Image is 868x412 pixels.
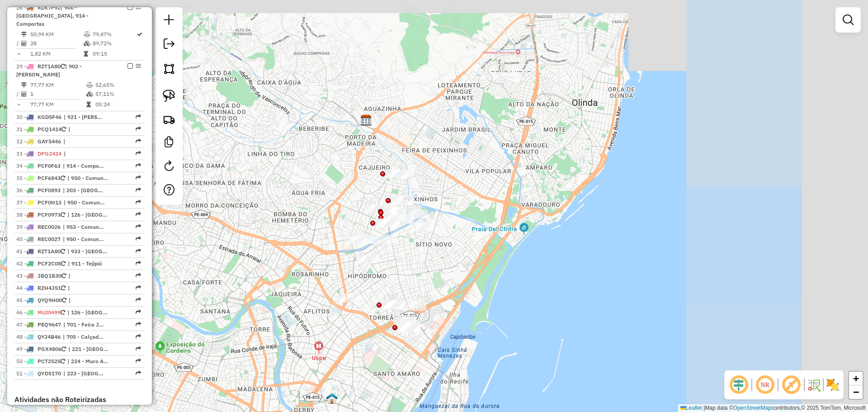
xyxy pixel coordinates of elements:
[63,333,104,341] span: 705 - Calçadão Porto de Galinhas
[136,358,141,364] em: Rota exportada
[38,346,61,352] span: PGX4806
[383,207,406,216] div: Atividade não roteirizada - JOEL SEBASTIAO BANDIM DE VASCONCELOS
[16,162,61,169] span: 34 -
[16,309,65,316] span: 46 -
[84,41,90,46] i: % de utilização da cubagem
[38,162,61,169] span: PCF0F63
[807,378,821,392] img: Fluxo de ruas
[67,174,109,182] span: 950 - Comunidade Quilombola
[849,385,863,399] a: Zoom out
[351,234,373,243] div: Atividade não roteirizada - TABACARIA ARRUDA
[38,211,61,218] span: PCF0973
[136,163,141,168] em: Rota exportada
[356,254,378,263] div: Atividade não roteirizada - MARIA DAS GRACAS FIDELIS DE ARAUJO 38679
[16,150,61,157] span: 33 -
[84,32,90,37] i: % de utilização do peso
[136,138,141,144] em: Rota exportada
[61,212,65,218] i: Veículo já utilizado nesta sessão
[136,260,141,266] em: Rota exportada
[136,126,141,132] em: Rota exportada
[16,333,61,340] span: 48 -
[16,346,66,352] span: 49 -
[38,175,61,181] span: PCF6843
[386,169,408,178] div: Atividade não roteirizada - CLARA GABRIELLA
[136,248,141,254] em: Rota exportada
[67,308,109,317] span: 126 - Barra de Jangada
[38,150,61,157] span: DPG2424
[63,162,104,170] span: 914 - Comportas
[95,90,141,99] td: 57,11%
[364,204,387,213] div: Atividade não roteirizada - RENATHA DANIELLE ALVES DE MELO
[16,49,21,58] td: =
[30,49,83,58] td: 1,82 KM
[61,285,66,291] i: Veículo já utilizado nesta sessão
[394,317,416,327] div: Atividade não roteirizada - SEBASTIaO DEODATO
[678,404,868,412] div: Map data © contributors,© 2025 TomTom, Microsoft
[326,393,338,404] img: Recife
[67,211,109,219] span: 126 - Barra de Jangada
[16,358,65,365] span: 50 -
[38,333,61,340] span: QYJ4B46
[136,285,141,290] em: Rota exportada
[839,11,857,29] a: Exibir filtros
[30,39,83,48] td: 28
[86,82,93,88] i: % de utilização do peso
[95,81,141,90] td: 52,65%
[63,137,105,146] span: |
[92,39,136,48] td: 89,72%
[136,63,141,69] em: Opções
[92,49,136,58] td: 09:15
[397,322,420,331] div: Atividade não roteirizada - THAINA HARLEN
[384,213,406,222] div: Atividade não roteirizada - CARLOS ALBERTO DO NASCIMENTO
[405,209,428,218] div: Atividade não roteirizada - THAIS MARIA SILVA DE OLIVEIRA OLIVEIRA
[62,298,66,303] i: Veículo já utilizado nesta sessão
[127,5,133,10] em: Finalizar rota
[61,64,65,69] i: Veículo já utilizado nesta sessão
[38,370,61,377] span: QYD5170
[136,346,141,351] em: Rota exportada
[16,39,21,48] td: /
[136,224,141,229] em: Rota exportada
[136,5,141,10] em: Opções
[64,199,105,207] span: 950 - Comunidade Quilombola
[136,151,141,156] em: Rota exportada
[16,297,66,303] span: 45 -
[136,273,141,278] em: Rota exportada
[30,30,83,39] td: 50,99 KM
[38,297,62,303] span: QYQ9H00
[84,51,88,57] i: Tempo total em rota
[344,236,367,245] div: Atividade não roteirizada - MERCEARIA ODILON
[61,310,65,315] i: Veículo já utilizado nesta sessão
[127,63,133,69] em: Finalizar rota
[703,405,705,411] span: |
[61,249,65,254] i: Veículo já utilizado nesta sessão
[728,374,750,396] span: Ocultar deslocamento
[16,223,61,230] span: 39 -
[67,357,109,365] span: 224 - Muro Alto/Cupe, 705 - Calçadão Porto de Galinhas
[92,30,136,39] td: 79,47%
[136,309,141,315] em: Rota exportada
[826,378,840,392] img: Exibir/Ocultar setores
[67,247,109,256] span: 933 - Jardim Muribeca
[38,358,61,365] span: PCT2525
[136,334,141,339] em: Rota exportada
[16,126,66,133] span: 31 -
[16,114,61,120] span: 30 -
[21,32,27,37] i: Distância Total
[61,127,66,132] i: Veículo já utilizado nesta sessão
[38,321,61,328] span: PEQ9647
[95,100,141,109] td: 05:24
[16,211,65,218] span: 38 -
[398,323,420,332] div: Atividade não roteirizada - ELIAS ALCANTARA
[160,133,178,153] a: Criar modelo
[30,81,86,90] td: 77,77 KM
[86,91,93,97] i: % de utilização da cubagem
[61,359,65,364] i: Veículo já utilizado nesta sessão
[38,199,61,206] span: PCF0H13
[16,236,61,242] span: 40 -
[136,199,141,205] em: Rota exportada
[16,199,61,206] span: 37 -
[38,63,61,70] span: RZT1A80
[384,208,406,217] div: Atividade não roteirizada - RENATA QUEIROZ
[16,370,61,377] span: 51 -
